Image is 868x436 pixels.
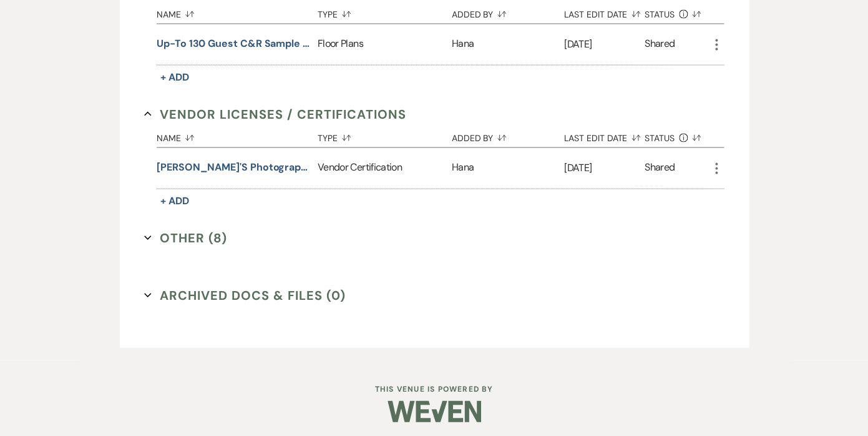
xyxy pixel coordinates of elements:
div: Shared [645,159,675,176]
button: Other (8) [144,228,227,247]
button: + Add [157,192,193,209]
div: Hana [452,24,564,64]
div: Floor Plans [318,24,452,64]
div: Shared [645,36,675,52]
button: + Add [157,68,193,86]
p: [DATE] [564,36,645,52]
button: Archived Docs & Files (0) [144,285,346,304]
button: Last Edit Date [564,123,645,147]
button: [PERSON_NAME]'s Photographer Videographer Regulations 2025 [157,159,313,174]
button: Up-to 130 Guest C&R Sample Floor Plan [157,36,313,51]
span: + Add [160,70,189,83]
button: Type [318,123,452,147]
span: + Add [160,194,189,207]
div: Vendor Certification [318,147,452,188]
p: [DATE] [564,159,645,176]
span: Status [645,9,675,18]
button: Status [645,123,709,147]
span: Status [645,133,675,142]
img: Weven Logo [388,389,481,433]
button: Vendor Licenses / Certifications [144,104,406,123]
div: Hana [452,147,564,188]
button: Added By [452,123,564,147]
button: Name [157,123,318,147]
